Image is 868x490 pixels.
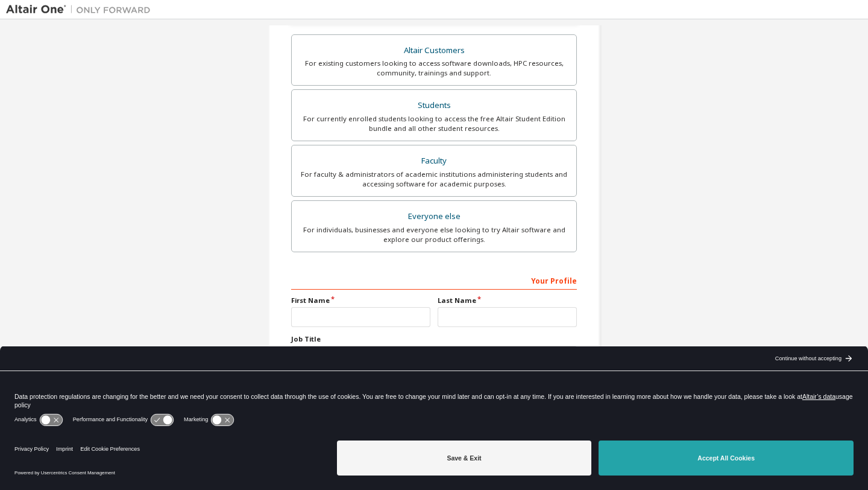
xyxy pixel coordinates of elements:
div: Students [299,97,569,114]
div: For existing customers looking to access software downloads, HPC resources, community, trainings ... [299,59,569,78]
label: Last Name [438,296,577,305]
div: Everyone else [299,208,569,225]
div: Your Profile [291,270,577,290]
div: For faculty & administrators of academic institutions administering students and accessing softwa... [299,170,569,189]
div: Altair Customers [299,42,569,59]
div: For currently enrolled students looking to access the free Altair Student Edition bundle and all ... [299,114,569,133]
div: Faculty [299,153,569,170]
img: Altair One [6,4,157,16]
div: For individuals, businesses and everyone else looking to try Altair software and explore our prod... [299,225,569,244]
label: Job Title [291,334,577,344]
label: First Name [291,296,430,305]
